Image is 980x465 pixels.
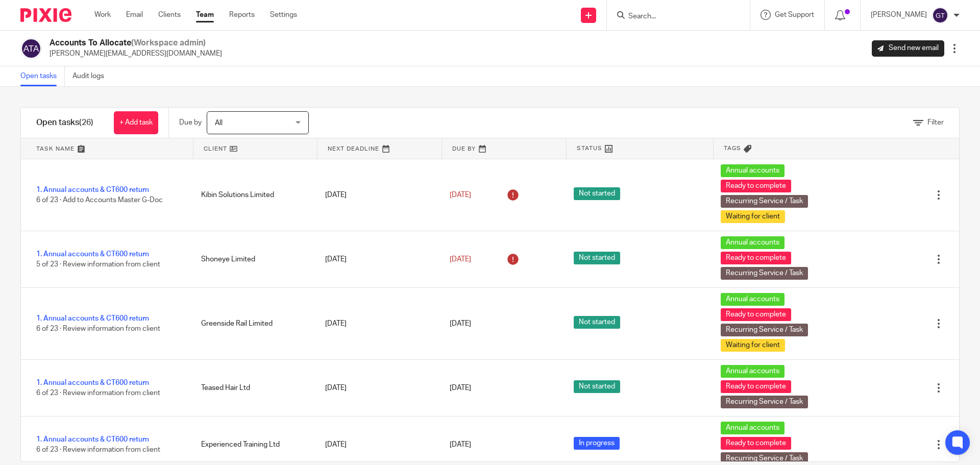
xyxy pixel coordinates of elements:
[50,38,222,48] h2: Accounts To Allocate
[179,117,202,128] p: Due by
[20,38,42,59] img: svg%3E
[191,378,315,398] div: Teased Hair Ltd
[191,313,315,334] div: Greenside Rail Limited
[315,185,439,205] div: [DATE]
[721,180,791,192] span: Ready to complete
[126,10,143,20] a: Email
[315,378,439,398] div: [DATE]
[574,437,620,450] span: In progress
[721,195,808,208] span: Recurring Service / Task
[872,40,944,57] a: Send new email
[574,187,620,200] span: Not started
[721,210,785,223] span: Waiting for client
[775,11,814,18] span: Get Support
[36,186,149,193] a: 1. Annual accounts & CT600 return
[721,380,791,393] span: Ready to complete
[315,434,439,455] div: [DATE]
[36,325,160,332] span: 6 of 23 · Review information from client
[94,10,111,20] a: Work
[36,251,149,258] a: 1. Annual accounts & CT600 return
[574,316,620,329] span: Not started
[721,339,785,352] span: Waiting for client
[627,12,719,21] input: Search
[158,10,181,20] a: Clients
[574,380,620,393] span: Not started
[721,437,791,450] span: Ready to complete
[574,252,620,264] span: Not started
[721,422,785,434] span: Annual accounts
[36,117,93,128] h1: Open tasks
[114,111,158,134] a: + Add task
[721,252,791,264] span: Ready to complete
[721,164,785,177] span: Annual accounts
[721,396,808,408] span: Recurring Service / Task
[36,261,160,268] span: 5 of 23 · Review information from client
[721,293,785,306] span: Annual accounts
[450,256,471,263] span: [DATE]
[724,144,741,153] span: Tags
[721,267,808,280] span: Recurring Service / Task
[50,48,222,59] p: [PERSON_NAME][EMAIL_ADDRESS][DOMAIN_NAME]
[72,66,112,86] a: Audit logs
[577,144,602,153] span: Status
[79,118,93,127] span: (26)
[36,436,149,443] a: 1. Annual accounts & CT600 return
[20,66,65,86] a: Open tasks
[927,119,944,126] span: Filter
[315,249,439,270] div: [DATE]
[215,119,223,127] span: All
[450,441,471,448] span: [DATE]
[196,10,214,20] a: Team
[450,320,471,327] span: [DATE]
[20,8,71,22] img: Pixie
[191,434,315,455] div: Experienced Training Ltd
[450,384,471,391] span: [DATE]
[450,191,471,199] span: [DATE]
[315,313,439,334] div: [DATE]
[36,379,149,386] a: 1. Annual accounts & CT600 return
[229,10,255,20] a: Reports
[721,452,808,465] span: Recurring Service / Task
[36,446,160,453] span: 6 of 23 · Review information from client
[721,236,785,249] span: Annual accounts
[36,389,160,397] span: 6 of 23 · Review information from client
[270,10,297,20] a: Settings
[36,315,149,322] a: 1. Annual accounts & CT600 return
[932,7,948,23] img: svg%3E
[721,365,785,378] span: Annual accounts
[131,39,206,47] span: (Workspace admin)
[191,249,315,270] div: Shoneye Limited
[36,197,163,204] span: 6 of 23 · Add to Accounts Master G-Doc
[721,308,791,321] span: Ready to complete
[191,185,315,205] div: Kibin Solutions Limited
[871,10,927,20] p: [PERSON_NAME]
[721,324,808,336] span: Recurring Service / Task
